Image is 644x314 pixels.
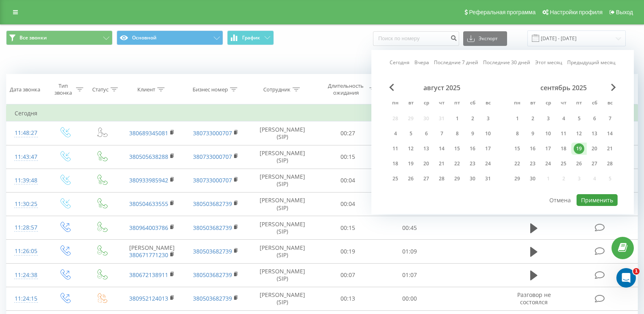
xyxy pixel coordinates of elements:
[248,192,317,216] td: [PERSON_NAME] (SIP)
[602,158,618,170] div: вс 28 сент. 2025 г.
[193,129,232,137] a: 380733000707
[117,30,223,45] button: Основной
[480,128,496,140] div: вс 10 авг. 2025 г.
[482,97,494,110] abbr: воскресенье
[543,158,553,169] div: 24
[390,58,410,66] a: Сегодня
[540,158,556,170] div: ср 24 сент. 2025 г.
[421,158,432,169] div: 20
[129,153,168,160] a: 380505638288
[92,86,108,93] div: Статус
[480,173,496,185] div: вс 31 авг. 2025 г.
[405,143,416,154] div: 12
[403,158,418,170] div: вт 19 авг. 2025 г.
[587,158,602,170] div: сб 27 сент. 2025 г.
[589,158,600,169] div: 27
[558,143,569,154] div: 18
[571,143,587,155] div: пт 19 сент. 2025 г.
[605,113,615,124] div: 7
[317,240,379,263] td: 00:19
[467,113,478,124] div: 2
[15,196,38,212] div: 11:30:25
[248,287,317,310] td: [PERSON_NAME] (SIP)
[510,143,525,155] div: пн 15 сент. 2025 г.
[193,86,228,93] div: Бизнес номер
[193,200,232,208] a: 380503682739
[248,240,317,263] td: [PERSON_NAME] (SIP)
[53,82,74,96] div: Тип звонка
[434,173,449,185] div: чт 28 авг. 2025 г.
[466,97,479,110] abbr: суббота
[405,173,416,184] div: 26
[589,143,600,154] div: 20
[602,113,618,125] div: вс 7 сент. 2025 г.
[605,128,615,139] div: 14
[467,143,478,154] div: 16
[15,125,38,141] div: 11:48:27
[571,113,587,125] div: пт 5 сент. 2025 г.
[420,97,432,110] abbr: среда
[263,86,291,93] div: Сотрудник
[525,173,540,185] div: вт 30 сент. 2025 г.
[418,128,434,140] div: ср 6 авг. 2025 г.
[317,263,379,287] td: 00:07
[248,121,317,145] td: [PERSON_NAME] (SIP)
[465,128,480,140] div: сб 9 авг. 2025 г.
[414,58,429,66] a: Вчера
[571,158,587,170] div: пт 26 сент. 2025 г.
[418,173,434,185] div: ср 27 авг. 2025 г.
[436,158,447,169] div: 21
[527,128,538,139] div: 9
[467,158,478,169] div: 23
[15,173,38,188] div: 11:39:48
[602,128,618,140] div: вс 14 сент. 2025 г.
[15,243,38,259] div: 11:26:05
[129,271,168,279] a: 380672138911
[556,128,571,140] div: чт 11 сент. 2025 г.
[449,113,465,125] div: пт 1 авг. 2025 г.
[510,173,525,185] div: пн 29 сент. 2025 г.
[405,128,416,139] div: 5
[543,113,553,124] div: 3
[587,113,602,125] div: сб 6 сент. 2025 г.
[574,143,584,154] div: 19
[436,173,447,184] div: 28
[540,143,556,155] div: ср 17 сент. 2025 г.
[129,176,168,184] a: 380933985942
[436,97,448,110] abbr: четверг
[589,128,600,139] div: 13
[480,113,496,125] div: вс 3 авг. 2025 г.
[527,97,539,110] abbr: вторник
[558,128,569,139] div: 11
[467,173,478,184] div: 30
[120,240,184,263] td: [PERSON_NAME]
[452,128,462,139] div: 8
[193,153,232,160] a: 380733000707
[421,128,432,139] div: 6
[248,216,317,240] td: [PERSON_NAME] (SIP)
[7,105,638,121] td: Сегодня
[390,173,401,184] div: 25
[465,173,480,185] div: сб 30 авг. 2025 г.
[193,224,232,232] a: 380503682739
[480,143,496,155] div: вс 17 авг. 2025 г.
[483,113,493,124] div: 3
[227,30,274,45] button: График
[483,158,493,169] div: 24
[465,158,480,170] div: сб 23 авг. 2025 г.
[510,158,525,170] div: пн 22 сент. 2025 г.
[388,173,403,185] div: пн 25 авг. 2025 г.
[633,268,640,275] span: 1
[193,271,232,279] a: 380503682739
[129,200,168,208] a: 380504633555
[449,173,465,185] div: пт 29 авг. 2025 г.
[403,128,418,140] div: вт 5 авг. 2025 г.
[512,113,523,124] div: 1
[604,97,616,110] abbr: воскресенье
[129,129,168,137] a: 380689345081
[449,143,465,155] div: пт 15 авг. 2025 г.
[480,158,496,170] div: вс 24 авг. 2025 г.
[616,9,633,15] span: Выход
[556,113,571,125] div: чт 4 сент. 2025 г.
[248,145,317,169] td: [PERSON_NAME] (SIP)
